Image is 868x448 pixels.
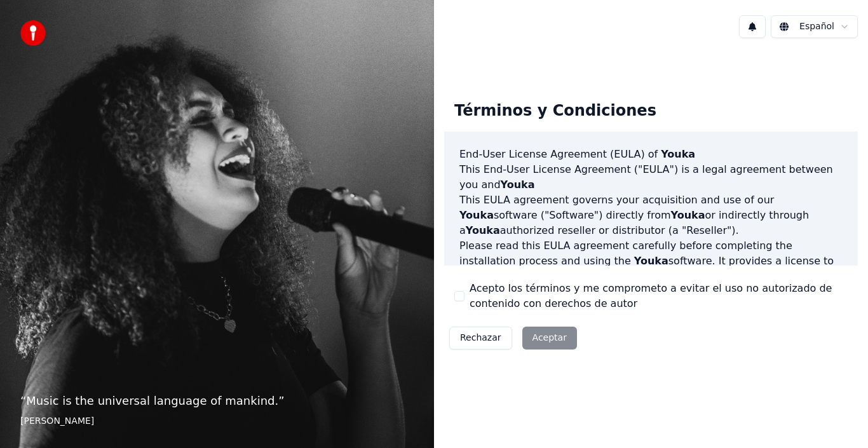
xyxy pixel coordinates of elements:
[449,327,512,350] button: Rechazar
[20,415,414,428] footer: [PERSON_NAME]
[444,91,667,132] div: Términos y Condiciones
[661,148,695,160] span: Youka
[459,193,843,238] p: This EULA agreement governs your acquisition and use of our software ("Software") directly from o...
[466,224,500,236] span: Youka
[501,179,535,191] span: Youka
[470,281,848,311] label: Acepto los términos y me comprometo a evitar el uso no autorizado de contenido con derechos de autor
[459,209,494,221] span: Youka
[459,162,843,193] p: This End-User License Agreement ("EULA") is a legal agreement between you and
[20,20,46,46] img: youka
[459,147,843,162] h3: End-User License Agreement (EULA) of
[634,255,668,267] span: Youka
[671,209,705,221] span: Youka
[20,392,414,410] p: “ Music is the universal language of mankind. ”
[459,238,843,299] p: Please read this EULA agreement carefully before completing the installation process and using th...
